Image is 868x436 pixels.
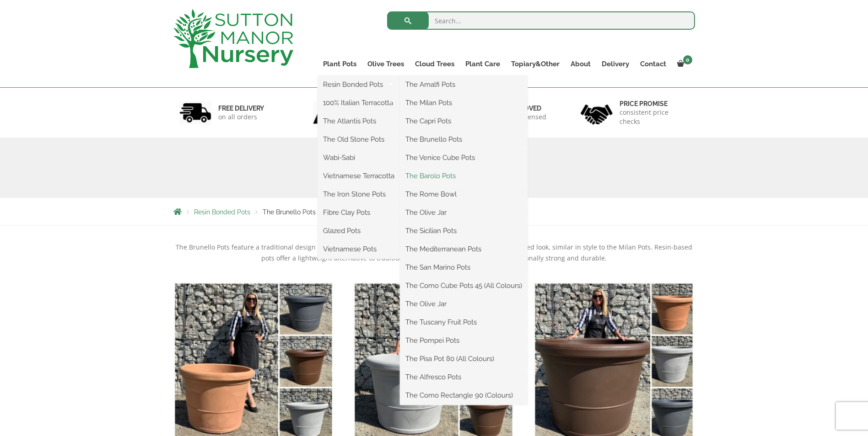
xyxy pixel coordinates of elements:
[400,334,528,347] a: The Pompei Pots
[506,58,565,70] a: Topiary&Other
[362,58,410,70] a: Olive Trees
[400,187,528,201] a: The Rome Bowl
[313,101,345,124] img: 2.jpg
[173,242,695,264] p: The Brunello Pots feature a traditional design with a modern twist, finished with a thicker rim a...
[173,9,293,68] img: logo
[620,108,689,126] p: consistent price checks
[565,58,596,70] a: About
[460,58,506,70] a: Plant Care
[400,388,528,402] a: The Como Rectangle 90 (Colours)
[218,112,264,122] p: on all orders
[672,58,695,70] a: 0
[410,58,460,70] a: Cloud Trees
[400,114,528,128] a: The Capri Pots
[173,208,695,215] nav: Breadcrumbs
[400,370,528,384] a: The Alfresco Pots
[400,78,528,91] a: The Amalfi Pots
[218,104,264,112] h6: FREE DELIVERY
[400,261,528,274] a: The San Marino Pots
[400,224,528,238] a: The Sicilian Pots
[683,55,692,64] span: 0
[400,279,528,292] a: The Como Cube Pots 45 (All Colours)
[194,208,250,216] a: Resin Bonded Pots
[318,151,400,165] a: Wabi-Sabi
[318,114,400,128] a: The Atlantis Pots
[400,133,528,146] a: The Brunello Pots
[400,297,528,311] a: The Olive Jar
[179,101,211,124] img: 1.jpg
[620,100,689,108] h6: Price promise
[263,208,316,216] span: The Brunello Pots
[318,206,400,219] a: Fibre Clay Pots
[581,99,613,127] img: 4.jpg
[400,169,528,183] a: The Barolo Pots
[387,11,695,30] input: Search...
[318,96,400,110] a: 100% Italian Terracotta
[400,96,528,110] a: The Milan Pots
[596,58,635,70] a: Delivery
[318,242,400,256] a: Vietnamese Pots
[400,151,528,165] a: The Venice Cube Pots
[318,187,400,201] a: The Iron Stone Pots
[318,133,400,146] a: The Old Stone Pots
[318,169,400,183] a: Vietnamese Terracotta
[400,352,528,366] a: The Pisa Pot 80 (All Colours)
[635,58,672,70] a: Contact
[173,160,695,176] h1: The Brunello Pots
[400,315,528,329] a: The Tuscany Fruit Pots
[400,242,528,256] a: The Mediterranean Pots
[318,224,400,238] a: Glazed Pots
[318,78,400,91] a: Resin Bonded Pots
[318,58,362,70] a: Plant Pots
[400,206,528,219] a: The Olive Jar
